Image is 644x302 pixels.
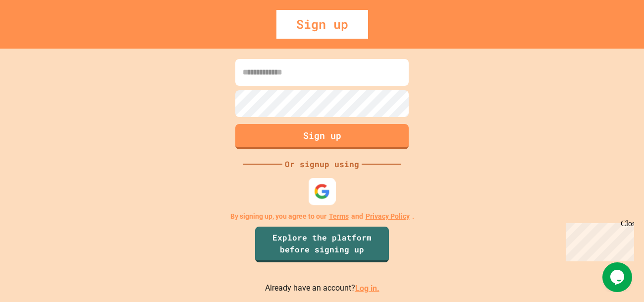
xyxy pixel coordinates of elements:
[602,262,634,292] iframe: chat widget
[562,219,634,261] iframe: chat widget
[276,10,368,39] div: Sign up
[265,282,379,295] p: Already have an account?
[4,4,68,63] div: Chat with us now!Close
[355,283,379,293] a: Log in.
[366,211,410,222] a: Privacy Policy
[255,227,389,262] a: Explore the platform before signing up
[282,158,362,170] div: Or signup using
[329,211,349,222] a: Terms
[314,183,330,199] img: google-icon.svg
[230,211,414,222] p: By signing up, you agree to our and .
[235,124,409,149] button: Sign up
